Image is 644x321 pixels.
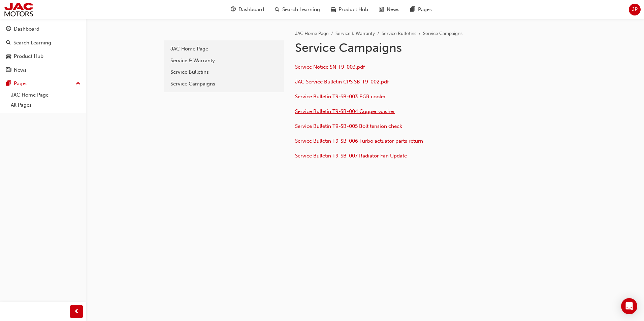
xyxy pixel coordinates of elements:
[295,153,407,159] a: Service Bulletin T9-SB-007 Radiator Fan Update
[295,31,329,36] a: JAC Home Page
[3,23,83,35] a: Dashboard
[14,80,28,87] div: Pages
[632,6,638,13] span: JP
[76,79,80,88] span: up-icon
[295,123,402,129] a: Service Bulletin T9-SB-005 Bolt tension check
[331,5,336,14] span: car-icon
[382,31,416,36] a: Service Bulletins
[13,39,51,47] div: Search Learning
[374,3,405,16] a: news-iconNews
[8,100,83,110] a: All Pages
[295,64,365,70] a: Service Notice SN-T9-003.pdf
[167,66,282,78] a: Service Bulletins
[325,3,374,16] a: car-iconProduct Hub
[423,30,462,38] li: Service Campaigns
[3,22,83,77] button: DashboardSearch LearningProduct HubNews
[3,64,83,76] a: News
[6,81,11,87] span: pages-icon
[3,77,83,90] button: Pages
[170,45,278,53] div: JAC Home Page
[621,298,637,314] div: Open Intercom Messenger
[3,37,83,49] a: Search Learning
[225,3,269,16] a: guage-iconDashboard
[3,50,83,63] a: Product Hub
[282,6,320,13] span: Search Learning
[167,55,282,67] a: Service & Warranty
[3,2,34,17] img: jac-portal
[167,78,282,90] a: Service Campaigns
[335,31,375,36] a: Service & Warranty
[170,80,278,88] div: Service Campaigns
[8,90,83,100] a: JAC Home Page
[6,40,11,46] span: search-icon
[295,138,423,144] a: Service Bulletin T9-SB-006 Turbo actuator parts return
[629,4,641,15] button: JP
[418,6,432,13] span: Pages
[74,308,79,316] span: prev-icon
[295,108,395,114] a: Service Bulletin T9-SB-004 Copper washer
[6,67,11,73] span: news-icon
[295,79,389,85] a: JAC Service Bulletin CPS SB-T9-002.pdf
[295,94,386,100] a: Service Bulletin T9-SB-003 EGR cooler
[275,5,280,14] span: search-icon
[6,53,11,60] span: car-icon
[339,6,368,13] span: Product Hub
[410,5,415,14] span: pages-icon
[14,66,27,74] div: News
[167,43,282,55] a: JAC Home Page
[295,40,516,55] h1: Service Campaigns
[170,57,278,65] div: Service & Warranty
[379,5,384,14] span: news-icon
[238,6,264,13] span: Dashboard
[231,5,236,14] span: guage-icon
[14,52,43,60] div: Product Hub
[6,26,11,32] span: guage-icon
[170,68,278,76] div: Service Bulletins
[14,25,39,33] div: Dashboard
[269,3,325,16] a: search-iconSearch Learning
[387,6,399,13] span: News
[405,3,437,16] a: pages-iconPages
